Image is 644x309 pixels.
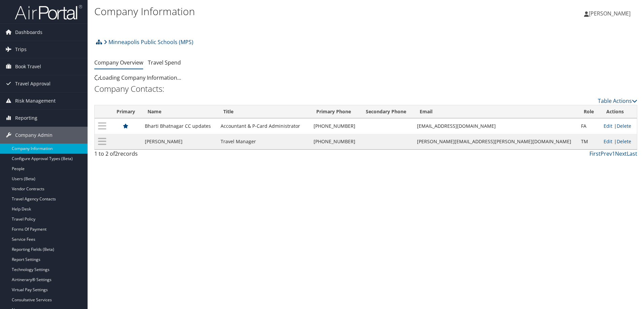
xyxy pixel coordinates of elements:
[115,150,118,157] span: 2
[15,92,56,109] span: Risk Management
[15,58,41,75] span: Book Travel
[104,35,193,49] a: Minneapolis Public Schools (MPS)
[15,75,51,92] span: Travel Approval
[15,41,27,58] span: Trips
[217,134,310,149] td: Travel Manager
[578,105,600,118] th: Role
[589,150,601,157] a: First
[141,118,217,134] td: Bharti Bhatnagar CC updates
[414,134,578,149] td: [PERSON_NAME][EMAIL_ADDRESS][PERSON_NAME][DOMAIN_NAME]
[578,134,600,149] td: TM
[604,123,612,129] a: Edit
[15,4,82,20] img: airportal-logo.png
[600,134,637,149] td: |
[94,4,456,18] h1: Company Information
[94,59,143,66] a: Company Overview
[615,150,627,157] a: Next
[141,134,217,149] td: [PERSON_NAME]
[584,3,637,24] a: [PERSON_NAME]
[612,150,615,157] a: 1
[94,74,181,81] span: Loading Company Information...
[414,105,578,118] th: Email
[604,138,612,145] a: Edit
[94,83,637,94] h2: Company Contacts:
[110,105,141,118] th: Primary
[600,105,637,118] th: Actions
[217,105,310,118] th: Title
[15,24,42,41] span: Dashboards
[598,97,637,105] a: Table Actions
[310,134,360,149] td: [PHONE_NUMBER]
[617,123,631,129] a: Delete
[627,150,637,157] a: Last
[94,150,223,161] div: 1 to 2 of records
[217,118,310,134] td: Accountant & P-Card Administrator
[589,10,631,17] span: [PERSON_NAME]
[617,138,631,145] a: Delete
[310,118,360,134] td: [PHONE_NUMBER]
[15,127,53,144] span: Company Admin
[15,110,37,126] span: Reporting
[578,118,600,134] td: FA
[360,105,414,118] th: Secondary Phone
[600,118,637,134] td: |
[148,59,181,66] a: Travel Spend
[414,118,578,134] td: [EMAIL_ADDRESS][DOMAIN_NAME]
[310,105,360,118] th: Primary Phone
[141,105,217,118] th: Name
[601,150,612,157] a: Prev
